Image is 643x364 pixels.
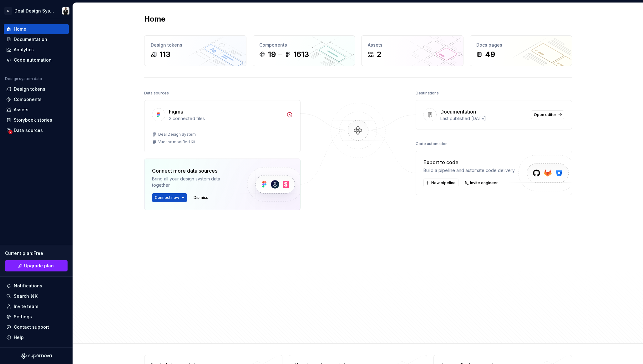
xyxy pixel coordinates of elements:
div: 19 [268,49,276,59]
div: Invite team [14,303,38,310]
a: Figma2 connected filesDeal Design SystemVuesax modified Kit [144,100,301,152]
a: Storybook stories [4,115,69,125]
div: Build a pipeline and automate code delivery. [423,167,515,174]
div: Assets [14,107,28,113]
div: Notifications [14,283,42,289]
span: Dismiss [194,195,208,200]
div: Design tokens [151,42,240,48]
button: DDeal Design SystemMohammad Medhat [1,4,71,18]
div: 2 connected files [169,115,283,122]
span: Connect new [155,195,179,200]
div: Current plan : Free [5,250,68,256]
div: Data sources [14,127,43,134]
div: Assets [368,42,457,48]
div: Components [259,42,348,48]
a: Code automation [4,55,69,65]
a: Design tokens [4,84,69,94]
div: Export to code [423,159,515,166]
span: New pipeline [431,180,456,185]
div: 1613 [293,49,309,59]
div: Bring all your design system data together. [152,176,236,188]
div: Figma [169,108,183,115]
span: Invite engineer [470,180,498,185]
a: Analytics [4,45,69,55]
div: 49 [485,49,495,59]
div: Destinations [416,89,439,98]
div: Components [14,96,42,103]
div: Design system data [5,76,42,81]
a: Data sources [4,125,69,135]
svg: Supernova Logo [21,353,52,359]
button: Notifications [4,281,69,291]
a: Docs pages49 [470,35,572,66]
a: Components [4,94,69,104]
img: Mohammad Medhat [62,7,69,15]
div: Documentation [440,108,476,115]
div: Last published [DATE] [440,115,527,122]
div: Search ⌘K [14,293,38,299]
a: Settings [4,312,69,322]
div: D [4,7,12,15]
a: Documentation [4,34,69,44]
div: Storybook stories [14,117,52,123]
button: Help [4,332,69,342]
button: Dismiss [191,193,211,202]
a: Open editor [531,110,564,119]
div: Code automation [416,139,448,148]
span: Open editor [534,112,556,117]
a: Invite team [4,301,69,311]
div: Vuesax modified Kit [158,139,195,144]
span: Upgrade plan [24,263,54,269]
div: Design tokens [14,86,45,92]
button: Search ⌘K [4,291,69,301]
div: Settings [14,314,32,320]
div: Connect more data sources [152,167,236,174]
div: 113 [159,49,170,59]
a: Assets2 [361,35,463,66]
a: Design tokens113 [144,35,246,66]
a: Components191613 [253,35,355,66]
div: Data sources [144,89,169,98]
button: New pipeline [423,179,458,187]
div: Home [14,26,26,32]
a: Home [4,24,69,34]
h2: Home [144,14,165,24]
a: Invite engineer [462,179,501,187]
button: Connect new [152,193,187,202]
div: Help [14,334,24,341]
div: Code automation [14,57,52,63]
a: Upgrade plan [5,260,68,271]
a: Assets [4,105,69,115]
div: 2 [377,49,381,59]
div: Analytics [14,47,34,53]
div: Contact support [14,324,49,330]
div: Documentation [14,36,47,43]
div: Deal Design System [158,132,196,137]
div: Deal Design System [14,8,54,14]
div: Docs pages [476,42,565,48]
button: Contact support [4,322,69,332]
